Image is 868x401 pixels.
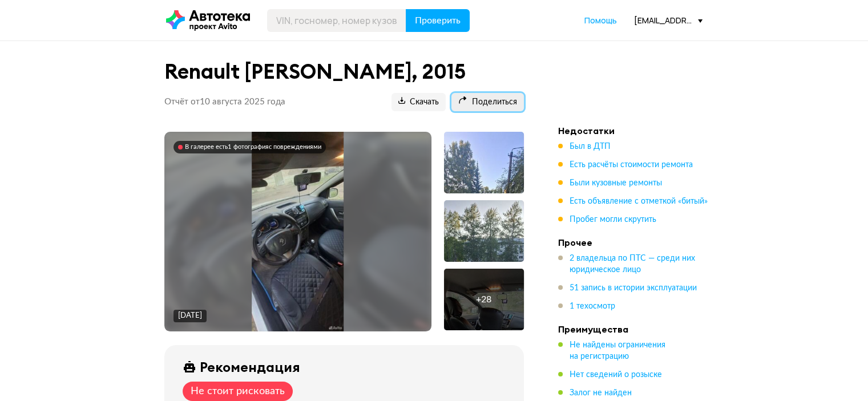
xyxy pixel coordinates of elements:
span: Есть расчёты стоимости ремонта [570,161,693,169]
span: Скачать [398,97,439,108]
span: Нет сведений о розыске [570,371,662,379]
span: Пробег могли скрутить [570,216,656,224]
span: 51 запись в истории эксплуатации [570,284,697,292]
button: Проверить [406,9,470,32]
h4: Недостатки [558,125,718,136]
span: Залог не найден [570,389,632,397]
div: В галерее есть 1 фотография с повреждениями [185,143,321,151]
span: Есть объявление с отметкой «битый» [570,197,708,205]
img: Main car [252,132,344,331]
span: 2 владельца по ПТС — среди них юридическое лицо [570,254,695,274]
h4: Прочее [558,237,718,248]
span: Проверить [415,16,461,25]
div: Рекомендация [200,359,300,375]
input: VIN, госномер, номер кузова [267,9,406,32]
button: Поделиться [451,93,524,111]
span: Помощь [584,15,617,26]
div: [DATE] [178,311,202,321]
button: Скачать [391,93,446,111]
span: Был в ДТП [570,143,611,151]
p: Отчёт от 10 августа 2025 года [164,96,285,108]
span: Были кузовные ремонты [570,179,662,187]
h1: Renault [PERSON_NAME], 2015 [164,59,524,84]
div: [EMAIL_ADDRESS][DOMAIN_NAME] [634,15,703,26]
span: Не найдены ограничения на регистрацию [570,341,665,361]
span: 1 техосмотр [570,302,615,310]
div: + 28 [476,294,491,305]
div: Не стоит рисковать [191,385,285,398]
a: Помощь [584,15,617,26]
span: Поделиться [458,97,517,108]
h4: Преимущества [558,323,718,335]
